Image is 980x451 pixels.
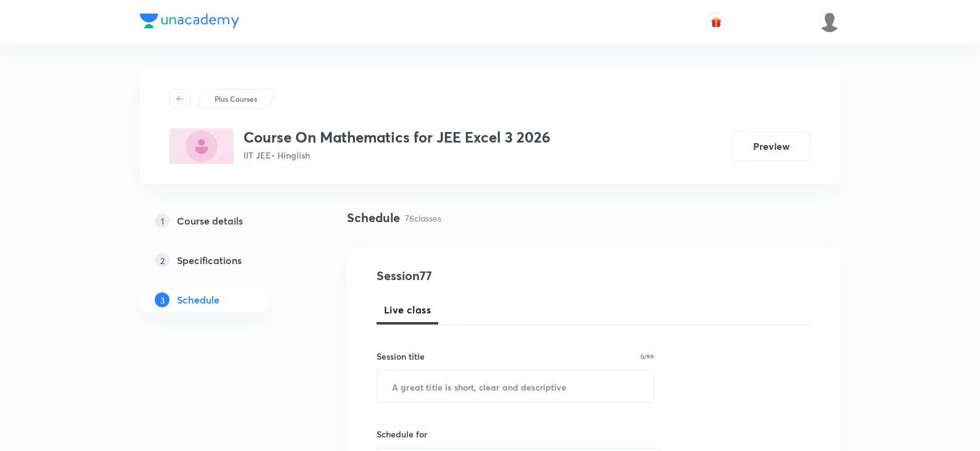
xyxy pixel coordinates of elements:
[155,253,169,268] p: 2
[140,248,308,273] a: 2Specifications
[243,128,550,146] h3: Course On Mathematics for JEE Excel 3 2026
[177,292,219,307] h5: Schedule
[140,14,239,31] a: Company Logo
[711,17,722,28] img: avatar
[155,292,169,307] p: 3
[169,128,234,164] img: 21B19C92-31F0-4576-840B-4AA0467F89CA_plus.png
[243,149,550,162] p: IIT JEE • Hinglish
[377,428,654,441] h6: Schedule for
[140,209,308,233] a: 1Course details
[640,354,654,360] p: 0/99
[384,302,431,317] span: Live class
[732,131,811,161] button: Preview
[377,371,653,402] input: A great title is short, clear and descriptive
[377,350,425,363] h6: Session title
[405,212,441,225] p: 76 classes
[155,213,169,228] p: 1
[706,12,726,32] button: avatar
[214,93,257,104] p: Plus Courses
[177,213,243,228] h5: Course details
[819,12,840,33] img: Vivek Patil
[347,209,400,227] h4: Schedule
[177,253,242,268] h5: Specifications
[140,14,239,28] img: Company Logo
[377,267,602,285] h4: Session 77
